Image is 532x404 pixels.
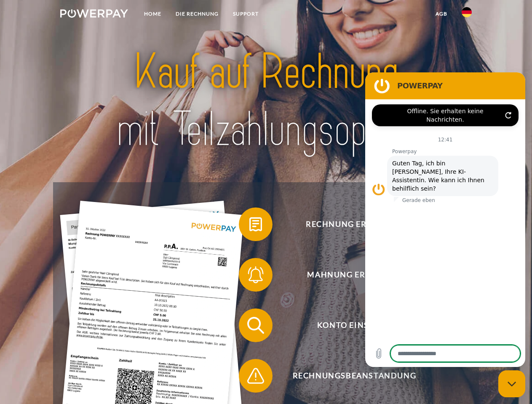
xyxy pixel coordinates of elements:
[365,72,525,367] iframe: Messaging-Fenster
[251,207,457,241] span: Rechnung erhalten?
[428,6,454,21] a: agb
[251,258,457,292] span: Mahnung erhalten?
[245,264,266,285] img: qb_bell.svg
[245,365,266,386] img: qb_warning.svg
[245,315,266,336] img: qb_search.svg
[239,359,458,393] button: Rechnungsbeanstandung
[239,207,458,241] button: Rechnung erhalten?
[137,6,168,21] a: Home
[239,258,458,292] button: Mahnung erhalten?
[168,6,226,21] a: DIE RECHNUNG
[80,40,452,161] img: title-powerpay_de.svg
[239,308,458,342] button: Konto einsehen
[462,7,472,17] img: de
[245,214,266,235] img: qb_bill.svg
[226,6,266,21] a: SUPPORT
[251,359,457,393] span: Rechnungsbeanstandung
[251,308,457,342] span: Konto einsehen
[498,370,525,397] iframe: Schaltfläche zum Öffnen des Messaging-Fensters; Konversation läuft
[60,9,128,18] img: logo-powerpay-white.svg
